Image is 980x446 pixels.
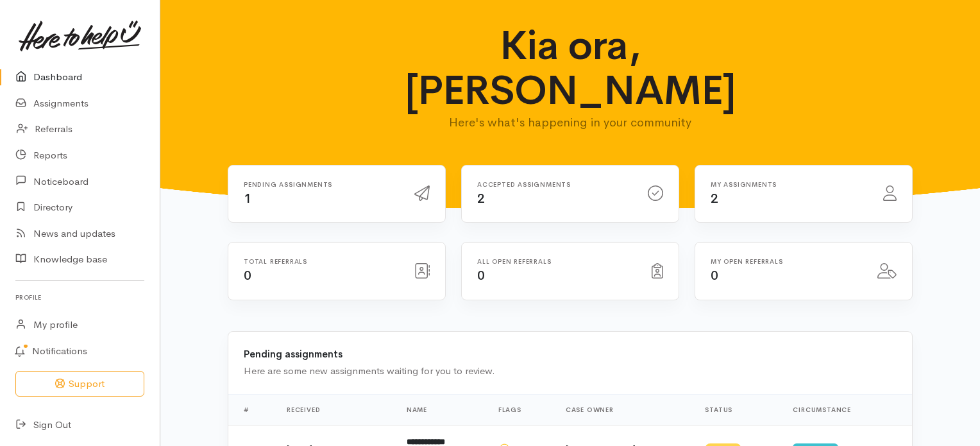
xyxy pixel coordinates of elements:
[555,394,695,425] th: Case Owner
[477,181,632,188] h6: Accepted assignments
[711,181,868,188] h6: My assignments
[711,268,718,284] span: 0
[244,348,342,360] b: Pending assignments
[488,394,555,425] th: Flags
[15,371,144,397] button: Support
[782,394,912,425] th: Circumstance
[477,258,636,265] h6: All open referrals
[711,191,718,207] span: 2
[244,258,399,265] h6: Total referrals
[477,268,485,284] span: 0
[15,289,144,306] h6: Profile
[244,364,897,379] div: Here are some new assignments waiting for you to review.
[381,114,760,132] p: Here's what's happening in your community
[381,23,760,114] h1: Kia ora, [PERSON_NAME]
[396,394,488,425] th: Name
[228,394,276,425] th: #
[244,191,251,207] span: 1
[695,394,782,425] th: Status
[276,394,396,425] th: Received
[244,268,251,284] span: 0
[711,258,862,265] h6: My open referrals
[477,191,485,207] span: 2
[244,181,399,188] h6: Pending assignments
